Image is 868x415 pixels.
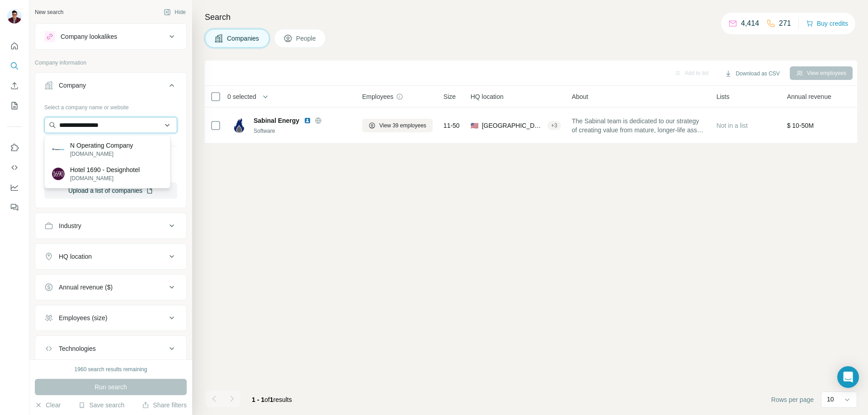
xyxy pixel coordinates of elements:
[572,92,589,101] span: About
[362,92,393,101] span: Employees
[547,121,561,130] div: + 3
[443,92,456,101] span: Size
[254,127,351,135] div: Software
[443,121,460,130] span: 11-50
[7,199,22,215] button: Feedback
[59,313,107,322] div: Employees (size)
[52,168,65,180] img: Hotel 1690 - Designhotel
[7,78,22,94] button: Enrich CSV
[61,32,117,41] div: Company lookalikes
[252,396,292,403] span: results
[227,34,260,43] span: Companies
[44,182,177,199] button: Upload a list of companies
[205,11,857,23] h4: Search
[52,143,65,156] img: N Operating Company
[787,92,831,101] span: Annual revenue
[35,59,187,67] p: Company information
[471,121,478,130] span: 🇺🇸
[717,92,730,101] span: Lists
[35,26,186,47] button: Company lookalikes
[7,179,22,196] button: Dashboard
[232,118,246,133] img: Logo of Sabinal Energy
[296,34,317,43] span: People
[717,122,748,129] span: Not in a list
[771,395,814,404] span: Rows per page
[7,38,22,54] button: Quick start
[227,92,256,101] span: 0 selected
[827,395,834,404] p: 10
[70,174,140,182] p: [DOMAIN_NAME]
[70,150,133,158] p: [DOMAIN_NAME]
[379,121,426,130] span: View 39 employees
[806,17,848,30] button: Buy credits
[35,8,63,16] div: New search
[7,140,22,156] button: Use Surfe on LinkedIn
[7,159,22,176] button: Use Surfe API
[59,344,96,353] div: Technologies
[75,365,147,373] div: 1960 search results remaining
[59,283,113,292] div: Annual revenue ($)
[7,58,22,74] button: Search
[471,92,504,101] span: HQ location
[741,18,759,29] p: 4,414
[35,215,186,237] button: Industry
[482,121,544,130] span: [GEOGRAPHIC_DATA], [US_STATE]
[59,221,81,230] div: Industry
[572,117,706,135] span: The Sabinal team is dedicated to our strategy of creating value from mature, longer-life assets b...
[362,119,433,132] button: View 39 employees
[59,81,86,90] div: Company
[7,98,22,114] button: My lists
[252,396,264,403] span: 1 - 1
[779,18,791,29] p: 271
[718,67,786,80] button: Download as CSV
[35,401,61,410] button: Clear
[70,141,133,150] p: N Operating Company
[35,75,186,100] button: Company
[157,5,192,19] button: Hide
[70,165,140,174] p: Hotel 1690 - Designhotel
[142,401,187,410] button: Share filters
[304,117,311,124] img: LinkedIn logo
[35,276,186,298] button: Annual revenue ($)
[787,122,814,129] span: $ 10-50M
[270,396,274,403] span: 1
[7,9,22,23] img: Avatar
[59,252,92,261] div: HQ location
[264,396,270,403] span: of
[35,246,186,267] button: HQ location
[837,366,859,388] div: Open Intercom Messenger
[254,116,299,125] span: Sabinal Energy
[78,401,124,410] button: Save search
[35,307,186,329] button: Employees (size)
[35,338,186,359] button: Technologies
[44,100,177,112] div: Select a company name or website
